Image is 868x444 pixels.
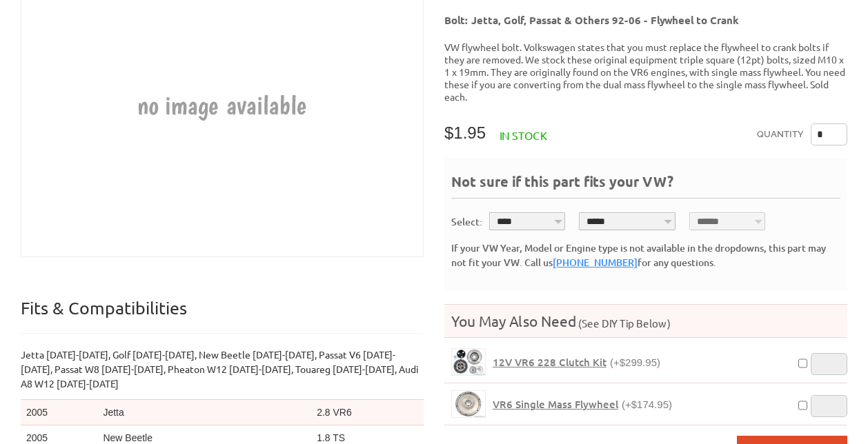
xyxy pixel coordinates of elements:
div: Not sure if this part fits your VW? [451,172,840,199]
span: In stock [500,128,547,142]
div: If your VW Year, Model or Engine type is not available in the dropdowns, this part may not fit yo... [451,241,840,270]
p: Jetta [DATE]-[DATE], Golf [DATE]-[DATE], New Beetle [DATE]-[DATE], Passat V6 [DATE]-[DATE], Passa... [21,347,424,391]
td: Jetta [97,400,311,425]
label: Quantity [757,123,804,145]
a: VR6 Single Mass Flywheel(+$174.95) [493,398,672,411]
td: 2005 [21,400,97,425]
span: (+$174.95) [622,398,672,410]
div: Select: [451,214,482,229]
span: VR6 Single Mass Flywheel [493,397,618,411]
b: Bolt: Jetta, Golf, Passat & Others 92-06 - Flywheel to Crank [444,13,739,27]
span: $1.95 [444,123,486,142]
span: (+$299.95) [610,356,660,368]
span: (See DIY Tip Below) [576,316,671,330]
a: 12V VR6 228 Clutch Kit(+$299.95) [493,356,660,369]
td: 2.8 VR6 [311,400,424,425]
img: 12V VR6 228 Clutch Kit [452,349,485,374]
p: VW flywheel bolt. Volkswagen states that you must replace the flywheel to crank bolts if they are... [444,41,847,103]
a: [PHONE_NUMBER] [553,256,638,269]
img: VR6 Single Mass Flywheel [452,391,485,416]
a: 12V VR6 228 Clutch Kit [451,348,486,375]
span: 12V VR6 228 Clutch Kit [493,355,606,369]
p: Fits & Compatibilities [21,297,424,334]
h4: You May Also Need [444,312,847,330]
